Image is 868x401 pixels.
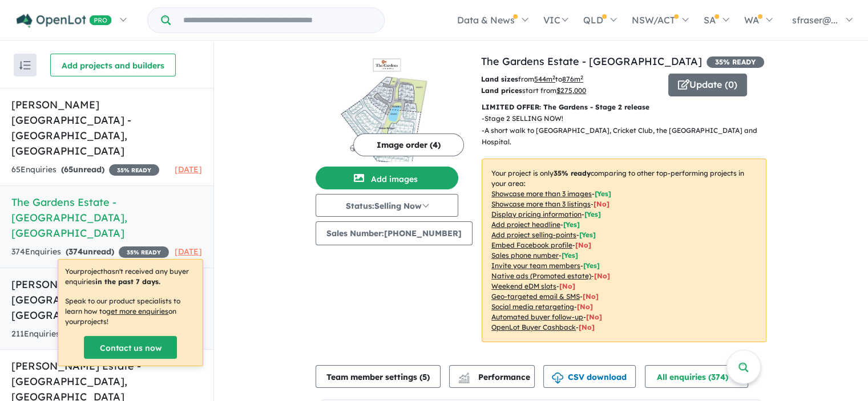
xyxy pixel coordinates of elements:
u: get more enquiries [106,307,168,315]
u: OpenLot Buyer Cashback [491,323,576,331]
u: Invite your team members [491,261,580,270]
span: [ Yes ] [584,210,601,218]
span: [No] [579,323,595,331]
span: [DATE] [175,246,202,257]
u: 544 m [534,75,555,83]
strong: ( unread) [66,246,114,257]
img: Openlot PRO Logo White [17,14,112,28]
u: Automated buyer follow-up [491,313,583,321]
span: [ Yes ] [583,261,600,270]
span: [ Yes ] [595,189,611,198]
button: CSV download [543,365,636,388]
sup: 2 [580,74,583,80]
u: Add project selling-points [491,230,576,239]
button: Sales Number:[PHONE_NUMBER] [316,221,473,245]
b: Land sizes [481,75,518,83]
p: Speak to our product specialists to learn how to on your projects ! [65,296,196,327]
sup: 2 [552,74,555,80]
u: Sales phone number [491,251,559,260]
u: Geo-targeted email & SMS [491,292,580,301]
span: [No] [559,282,575,290]
b: 35 % ready [554,169,591,177]
button: Team member settings (5) [316,365,441,388]
img: download icon [552,372,563,384]
p: from [481,74,660,85]
p: - A short walk to [GEOGRAPHIC_DATA], Cricket Club, the [GEOGRAPHIC_DATA] and Hospital. [482,125,776,148]
p: LIMITED OFFER: The Gardens - Stage 2 release [482,102,766,113]
u: Showcase more than 3 images [491,189,592,198]
button: Image order (4) [353,133,464,156]
u: 876 m [562,75,583,83]
span: [ Yes ] [562,251,578,260]
span: 65 [64,164,73,175]
span: to [555,75,583,83]
span: [ No ] [594,200,609,208]
div: 65 Enquir ies [11,163,159,177]
img: bar-chart.svg [458,376,470,383]
img: The Gardens Estate - Kilmore [316,76,458,162]
u: Display pricing information [491,210,582,218]
u: $ 275,000 [556,86,586,95]
span: [ No ] [575,241,591,249]
button: Add projects and builders [50,54,176,76]
u: Weekend eDM slots [491,282,556,290]
a: The Gardens Estate - Kilmore LogoThe Gardens Estate - Kilmore [316,54,458,162]
img: line-chart.svg [459,372,469,379]
span: 35 % READY [109,164,159,176]
u: Native ads (Promoted estate) [491,272,591,280]
span: sfraser@... [792,14,838,26]
button: Status:Selling Now [316,194,458,217]
h5: The Gardens Estate - [GEOGRAPHIC_DATA] , [GEOGRAPHIC_DATA] [11,195,202,241]
span: [ Yes ] [579,230,596,239]
p: Your project is only comparing to other top-performing projects in your area: - - - - - - - - - -... [482,159,766,342]
span: Performance [460,372,530,382]
strong: ( unread) [61,164,104,175]
span: [ Yes ] [563,220,580,229]
input: Try estate name, suburb, builder or developer [173,8,382,33]
u: Embed Facebook profile [491,241,572,249]
a: The Gardens Estate - [GEOGRAPHIC_DATA] [481,55,702,68]
button: Add images [316,167,458,189]
div: 211 Enquir ies [11,327,168,341]
p: Your project hasn't received any buyer enquiries [65,266,196,287]
h5: [PERSON_NAME] Run Estate - [GEOGRAPHIC_DATA] , [GEOGRAPHIC_DATA] [11,277,202,323]
b: in the past 7 days. [95,277,160,286]
p: - Stage 2 SELLING NOW! [482,113,776,124]
div: 374 Enquir ies [11,245,169,259]
span: [No] [583,292,599,301]
span: [No] [594,272,610,280]
button: Update (0) [668,74,747,96]
span: [No] [577,302,593,311]
span: 35 % READY [706,56,764,68]
u: Social media retargeting [491,302,574,311]
u: Showcase more than 3 listings [491,200,591,208]
img: The Gardens Estate - Kilmore Logo [320,58,454,72]
span: 374 [68,246,83,257]
button: All enquiries (374) [645,365,748,388]
img: sort.svg [19,61,31,70]
u: Add project headline [491,220,560,229]
span: 35 % READY [119,246,169,258]
button: Performance [449,365,535,388]
span: [No] [586,313,602,321]
p: start from [481,85,660,96]
span: [DATE] [175,164,202,175]
h5: [PERSON_NAME][GEOGRAPHIC_DATA] - [GEOGRAPHIC_DATA] , [GEOGRAPHIC_DATA] [11,97,202,159]
b: Land prices [481,86,522,95]
a: Contact us now [84,336,177,359]
span: 5 [422,372,427,382]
